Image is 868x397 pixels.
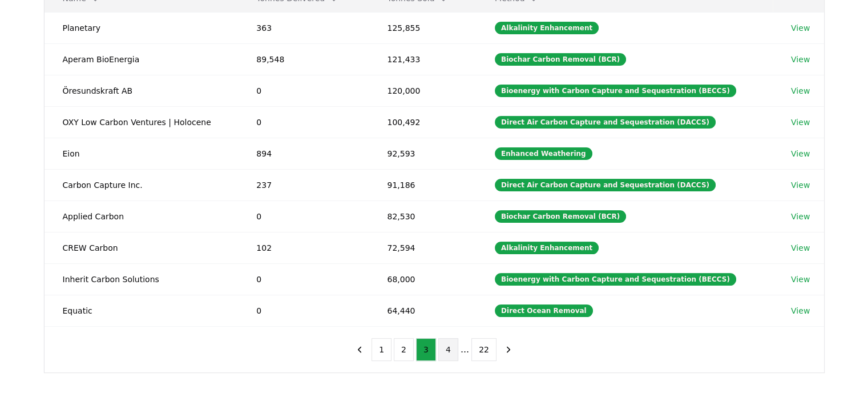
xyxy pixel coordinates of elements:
[238,75,369,106] td: 0
[791,305,810,316] a: View
[369,169,477,200] td: 91,186
[495,304,593,317] div: Direct Ocean Removal
[238,295,369,326] td: 0
[45,106,239,138] td: OXY Low Carbon Ventures | Holocene
[369,75,477,106] td: 120,000
[495,179,716,191] div: Direct Air Carbon Capture and Sequestration (DACCS)
[495,147,592,160] div: Enhanced Weathering
[416,338,436,361] button: 3
[495,22,599,34] div: Alkalinity Enhancement
[791,22,810,34] a: View
[238,263,369,295] td: 0
[495,242,599,254] div: Alkalinity Enhancement
[495,116,716,129] div: Direct Air Carbon Capture and Sequestration (DACCS)
[791,274,810,285] a: View
[369,263,477,295] td: 68,000
[394,338,414,361] button: 2
[369,106,477,138] td: 100,492
[499,338,518,361] button: next page
[238,12,369,43] td: 363
[369,200,477,232] td: 82,530
[238,106,369,138] td: 0
[495,85,736,97] div: Bioenergy with Carbon Capture and Sequestration (BECCS)
[45,263,239,295] td: Inherit Carbon Solutions
[369,43,477,75] td: 121,433
[495,273,736,286] div: Bioenergy with Carbon Capture and Sequestration (BECCS)
[238,200,369,232] td: 0
[369,138,477,169] td: 92,593
[791,211,810,222] a: View
[495,53,626,66] div: Biochar Carbon Removal (BCR)
[45,75,239,106] td: Öresundskraft AB
[495,210,626,223] div: Biochar Carbon Removal (BCR)
[45,12,239,43] td: Planetary
[372,338,391,361] button: 1
[369,295,477,326] td: 64,440
[438,338,458,361] button: 4
[238,138,369,169] td: 894
[45,169,239,200] td: Carbon Capture Inc.
[791,148,810,159] a: View
[791,54,810,65] a: View
[45,138,239,169] td: Eion
[791,242,810,254] a: View
[238,232,369,263] td: 102
[461,343,469,356] li: ...
[45,43,239,75] td: Aperam BioEnergia
[45,232,239,263] td: CREW Carbon
[350,338,369,361] button: previous page
[238,43,369,75] td: 89,548
[369,12,477,43] td: 125,855
[791,117,810,128] a: View
[791,85,810,97] a: View
[471,338,496,361] button: 22
[791,179,810,191] a: View
[45,200,239,232] td: Applied Carbon
[238,169,369,200] td: 237
[45,295,239,326] td: Equatic
[369,232,477,263] td: 72,594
